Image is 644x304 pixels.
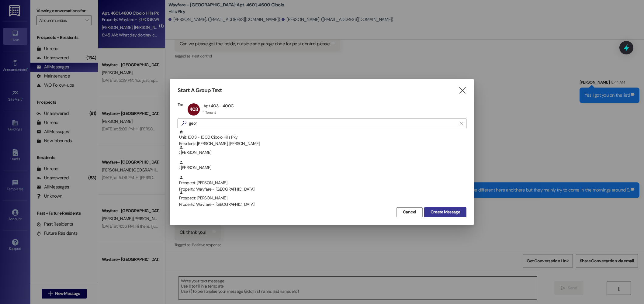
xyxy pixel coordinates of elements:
div: Unit: 1003 - 1000 Cibolo Hills Pky [179,130,466,147]
span: 403 [189,106,198,112]
div: Prospect: [PERSON_NAME] [179,175,466,193]
i:  [179,120,189,126]
div: Residents: [PERSON_NAME], [PERSON_NAME] [179,140,466,147]
i:  [458,87,466,94]
div: Apt 403 - 400C [203,103,234,109]
div: : [PERSON_NAME] [178,145,466,160]
span: Create Message [431,209,460,215]
button: Cancel [396,207,423,217]
div: Prospect: [PERSON_NAME]Property: Wayfare - [GEOGRAPHIC_DATA] [178,175,466,191]
button: Clear text [456,119,466,128]
button: Create Message [424,207,466,217]
div: Unit: 1003 - 1000 Cibolo Hills PkyResidents:[PERSON_NAME], [PERSON_NAME] [178,130,466,145]
div: Prospect: [PERSON_NAME]Property: Wayfare - [GEOGRAPHIC_DATA] [178,191,466,206]
div: : [PERSON_NAME] [178,160,466,175]
i:  [459,121,463,126]
h3: Start A Group Text [178,87,222,94]
h3: To: [178,102,183,107]
div: Property: Wayfare - [GEOGRAPHIC_DATA] [179,201,466,208]
div: : [PERSON_NAME] [179,145,466,156]
div: Prospect: [PERSON_NAME] [179,191,466,208]
span: Cancel [403,209,416,215]
input: Search for any contact or apartment [189,119,456,128]
div: Property: Wayfare - [GEOGRAPHIC_DATA] [179,186,466,192]
div: : [PERSON_NAME] [179,160,466,171]
div: 1 Tenant [203,110,216,115]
